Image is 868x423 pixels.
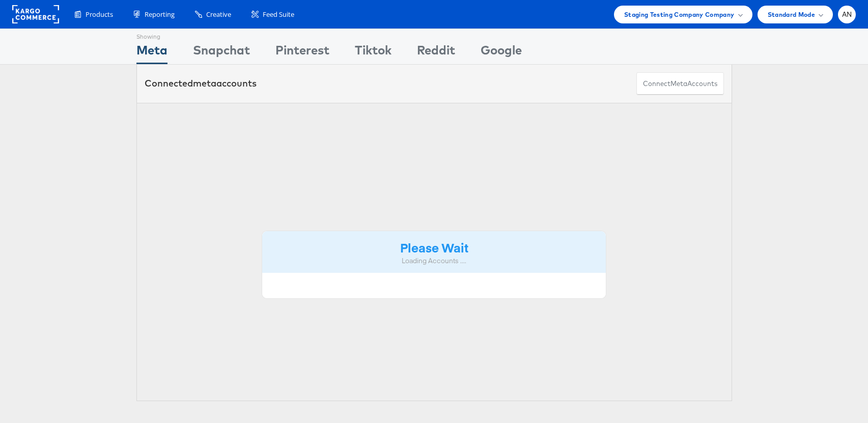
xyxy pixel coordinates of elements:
[417,41,455,64] div: Reddit
[842,11,852,18] span: AN
[206,10,231,19] span: Creative
[275,41,329,64] div: Pinterest
[136,29,167,41] div: Showing
[86,10,113,19] span: Products
[145,77,257,90] div: Connected accounts
[193,41,250,64] div: Snapchat
[768,9,815,20] span: Standard Mode
[145,10,175,19] span: Reporting
[624,9,735,20] span: Staging Testing Company Company
[355,41,391,64] div: Tiktok
[400,239,468,256] strong: Please Wait
[636,72,724,95] button: ConnectmetaAccounts
[481,41,522,64] div: Google
[136,41,167,64] div: Meta
[270,256,599,266] div: Loading Accounts ....
[670,79,687,89] span: meta
[263,10,294,19] span: Feed Suite
[193,77,216,89] span: meta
